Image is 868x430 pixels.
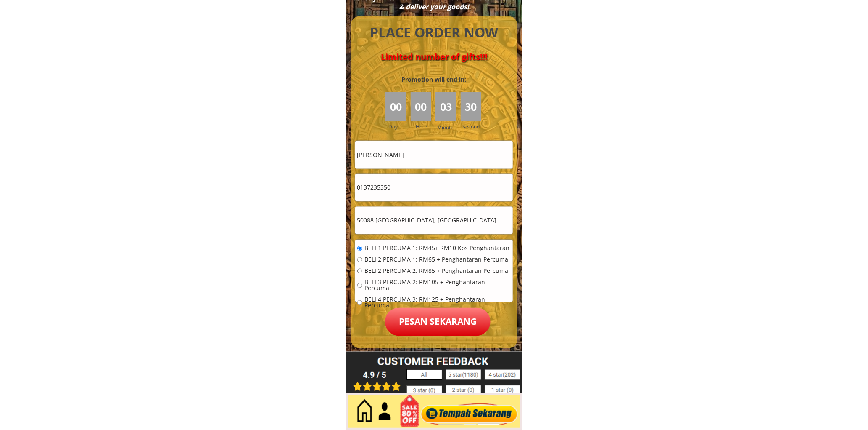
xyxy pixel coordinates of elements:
input: Alamat [355,207,513,234]
h3: Minute [437,123,456,131]
h3: Second [463,123,483,131]
input: Telefon [355,174,513,201]
span: BELI 2 PERCUMA 2: RM85 + Penghantaran Percuma [364,268,511,274]
h3: Hour [416,123,433,131]
span: BELI 3 PERCUMA 2: RM105 + Penghantaran Percuma [364,280,511,291]
input: Nama [355,141,513,168]
span: BELI 1 PERCUMA 1: RM45+ RM10 Kos Penghantaran [364,246,511,251]
h4: PLACE ORDER NOW [361,23,508,42]
h3: Day [388,123,409,131]
p: Pesan sekarang [385,308,491,336]
span: BELI 4 PERCUMA 3: RM125 + Penghantaran Percuma [364,297,511,309]
h4: Limited number of gifts!!! [361,52,508,62]
h3: Promotion will end in: [386,75,481,84]
span: BELI 2 PERCUMA 1: RM65 + Penghantaran Percuma [364,257,511,263]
